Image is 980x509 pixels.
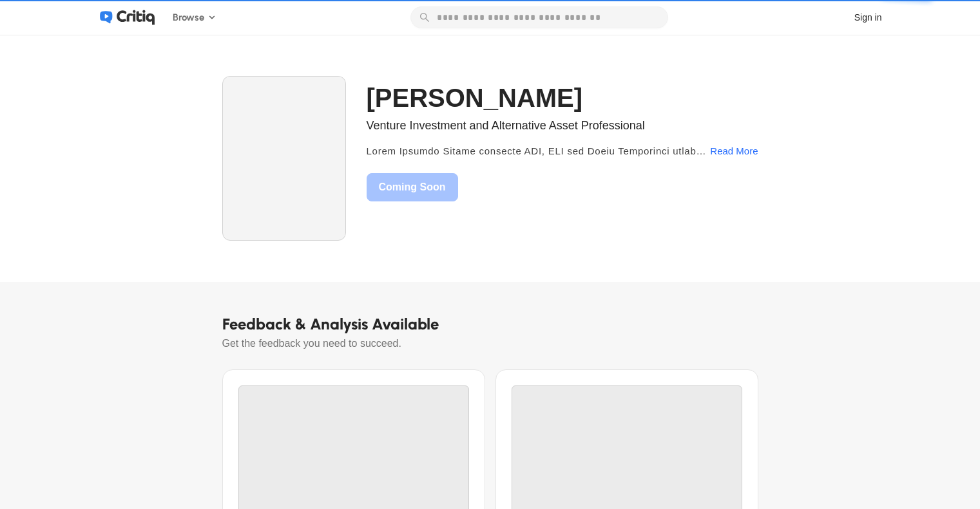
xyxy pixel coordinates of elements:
[367,79,583,117] span: [PERSON_NAME]
[222,336,758,359] span: Get the feedback you need to succeed.
[222,313,758,336] span: Feedback & Analysis Available
[367,117,725,134] span: Venture Investment and Alternative Asset Professional
[173,10,204,25] span: Browse
[854,11,882,24] div: Sign in
[367,143,711,159] span: Lorem Ipsumdo Sitame consecte ADI, ELI sed Doeiu Temporinci utlaboree dol Magnaal Enimadmi. Ve qu...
